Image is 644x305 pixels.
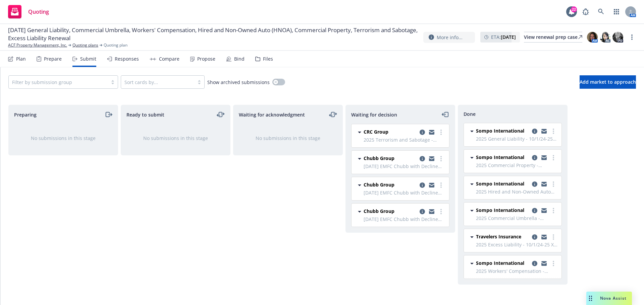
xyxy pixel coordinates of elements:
[612,32,623,43] img: photo
[132,135,219,142] div: No submissions in this stage
[600,295,627,301] span: Nova Assist
[476,127,524,134] span: Sompo International
[8,42,67,48] a: ACF Property Management, Inc.
[437,128,445,136] a: more
[418,181,426,189] a: copy logging email
[610,5,623,18] a: Switch app
[364,155,394,162] span: Chubb Group
[428,181,436,189] a: copy logging email
[540,180,548,188] a: copy logging email
[217,110,225,119] a: moveLeftRight
[364,208,394,215] span: Chubb Group
[540,207,548,215] a: copy logging email
[540,233,548,241] a: copy logging email
[19,135,107,142] div: No submissions in this stage
[364,128,388,135] span: CRC Group
[14,111,37,118] span: Preparing
[418,128,426,136] a: copy logging email
[587,32,598,43] img: photo
[234,56,245,62] div: Bind
[531,259,539,268] a: copy logging email
[531,233,539,241] a: copy logging email
[80,56,96,62] div: Submit
[549,180,557,188] a: more
[476,233,521,240] span: Travelers Insurance
[549,207,557,215] a: more
[364,181,394,188] span: Chubb Group
[628,33,636,41] a: more
[531,180,539,188] a: copy logging email
[579,5,592,18] a: Report a Bug
[476,180,524,187] span: Sompo International
[531,127,539,135] a: copy logging email
[44,56,62,62] div: Prepare
[364,216,445,223] span: [DATE] EMFC Chubb with Decline for GL & XS - 2025 General Liability - 10/1/24-25 GL/EBL Policy
[428,155,436,163] a: copy logging email
[586,292,632,305] button: Nova Assist
[476,241,557,248] span: 2025 Excess Liability - 10/1/24-25 XS 15M xs 10M
[418,155,426,163] a: copy logging email
[207,79,270,86] span: Show archived submissions
[594,5,608,18] a: Search
[540,154,548,162] a: copy logging email
[540,127,548,135] a: copy logging email
[197,56,215,62] div: Propose
[329,110,337,119] a: moveLeftRight
[16,56,26,62] div: Plan
[476,259,524,266] span: Sompo International
[524,32,582,42] div: View renewal prep case
[126,111,164,118] span: Ready to submit
[476,135,557,142] span: 2025 General Liability - 10/1/24-25 GL/EBL Policy
[418,208,426,216] a: copy logging email
[540,259,548,268] a: copy logging email
[464,110,476,118] span: Done
[501,34,516,40] strong: [DATE]
[524,32,582,43] a: View renewal prep case
[115,56,139,62] div: Responses
[263,56,273,62] div: Files
[476,154,524,161] span: Sompo International
[476,215,557,222] span: 2025 Commercial Umbrella - 10/1/24-25 XS 10M Policy
[104,110,112,119] a: moveRight
[159,56,179,62] div: Compare
[437,181,445,189] a: more
[437,155,445,163] a: more
[476,162,557,169] span: 2025 Commercial Property - 10/1/24-25 Prop Policy
[476,188,557,195] span: 2025 Hired and Non-Owned Auto (HNOA) - 10/1/24-25 HNOA Policy
[549,127,557,135] a: more
[549,233,557,241] a: more
[571,6,577,12] div: 22
[364,163,445,170] span: [DATE] EMFC Chubb with Decline for GL & XS - 2025 Excess Liability - 10/1/24-25 XS 15M xs 10M
[531,154,539,162] a: copy logging email
[28,9,49,14] span: Quoting
[531,207,539,215] a: copy logging email
[364,136,445,143] span: 2025 Terrorism and Sabotage - 10/1/24-25 TRIA $10M&Active Shooter etc.
[244,135,332,142] div: No submissions in this stage
[239,111,305,118] span: Waiting for acknowledgment
[580,79,636,85] span: Add market to approach
[476,207,524,214] span: Sompo International
[437,34,463,41] span: More info...
[364,189,445,196] span: [DATE] EMFC Chubb with Decline for GL & XS - 2025 Commercial Umbrella - 10/1/24-25 XS 10M Policy
[72,42,98,48] a: Quoting plans
[549,259,557,268] a: more
[423,32,475,43] button: More info...
[491,33,516,41] span: ETA :
[437,208,445,216] a: more
[600,32,610,43] img: photo
[351,111,397,118] span: Waiting for decision
[428,208,436,216] a: copy logging email
[441,110,449,119] a: moveLeft
[476,268,557,275] span: 2025 Workers' Compensation - 10/1/24-25 WC Policy
[586,292,595,305] div: Drag to move
[580,75,636,89] button: Add market to approach
[8,26,418,42] span: [DATE] General Liability, Commercial Umbrella, Workers' Compensation, Hired and Non-Owned Auto (H...
[549,154,557,162] a: more
[104,42,127,48] span: Quoting plan
[428,128,436,136] a: copy logging email
[5,2,52,21] a: Quoting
